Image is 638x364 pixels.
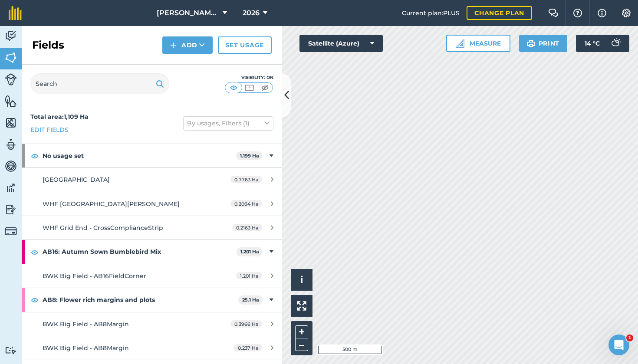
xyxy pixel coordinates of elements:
img: svg+xml;base64,PHN2ZyB4bWxucz0iaHR0cDovL3d3dy53My5vcmcvMjAwMC9zdmciIHdpZHRoPSIxNyIgaGVpZ2h0PSIxNy... [598,8,606,18]
div: AB8: Flower rich margins and plots25.1 Ha [22,288,282,312]
img: Ruler icon [456,39,464,48]
strong: 1.199 Ha [240,153,259,159]
div: No usage set1.199 Ha [22,144,282,167]
span: i [300,274,303,285]
button: Print [519,35,568,52]
img: svg+xml;base64,PD94bWwgdmVyc2lvbj0iMS4wIiBlbmNvZGluZz0idXRmLTgiPz4KPCEtLSBHZW5lcmF0b3I6IEFkb2JlIE... [5,138,17,151]
img: Two speech bubbles overlapping with the left bubble in the forefront [548,9,559,17]
img: svg+xml;base64,PHN2ZyB4bWxucz0iaHR0cDovL3d3dy53My5vcmcvMjAwMC9zdmciIHdpZHRoPSIxOSIgaGVpZ2h0PSIyNC... [156,79,164,89]
img: A question mark icon [572,9,583,17]
img: svg+xml;base64,PHN2ZyB4bWxucz0iaHR0cDovL3d3dy53My5vcmcvMjAwMC9zdmciIHdpZHRoPSI1MCIgaGVpZ2h0PSI0MC... [244,83,255,92]
strong: No usage set [43,144,236,167]
span: BWK Big Field - AB8Margin [43,344,129,352]
iframe: Intercom live chat [608,334,629,355]
img: svg+xml;base64,PHN2ZyB4bWxucz0iaHR0cDovL3d3dy53My5vcmcvMjAwMC9zdmciIHdpZHRoPSIxNCIgaGVpZ2h0PSIyNC... [170,40,176,50]
button: 14 °C [576,35,629,52]
img: svg+xml;base64,PD94bWwgdmVyc2lvbj0iMS4wIiBlbmNvZGluZz0idXRmLTgiPz4KPCEtLSBHZW5lcmF0b3I6IEFkb2JlIE... [5,346,17,354]
strong: 25.1 Ha [242,297,259,303]
span: 0.2163 Ha [232,224,262,231]
img: svg+xml;base64,PHN2ZyB4bWxucz0iaHR0cDovL3d3dy53My5vcmcvMjAwMC9zdmciIHdpZHRoPSIxOCIgaGVpZ2h0PSIyNC... [31,247,39,257]
img: svg+xml;base64,PHN2ZyB4bWxucz0iaHR0cDovL3d3dy53My5vcmcvMjAwMC9zdmciIHdpZHRoPSI1NiIgaGVpZ2h0PSI2MC... [5,116,17,129]
button: – [295,338,308,351]
span: 0.2064 Ha [230,200,262,207]
img: svg+xml;base64,PD94bWwgdmVyc2lvbj0iMS4wIiBlbmNvZGluZz0idXRmLTgiPz4KPCEtLSBHZW5lcmF0b3I6IEFkb2JlIE... [5,160,17,173]
span: 2026 [243,8,260,18]
span: [GEOGRAPHIC_DATA] [43,176,110,184]
strong: AB8: Flower rich margins and plots [43,288,238,312]
a: WHF Grid End - CrossComplianceStrip0.2163 Ha [22,216,282,239]
a: BWK Big Field - AB16FieldCorner1.201 Ha [22,264,282,288]
h2: Fields [32,38,64,52]
img: svg+xml;base64,PHN2ZyB4bWxucz0iaHR0cDovL3d3dy53My5vcmcvMjAwMC9zdmciIHdpZHRoPSI1MCIgaGVpZ2h0PSI0MC... [228,83,239,92]
span: Current plan : PLUS [402,8,460,18]
img: svg+xml;base64,PHN2ZyB4bWxucz0iaHR0cDovL3d3dy53My5vcmcvMjAwMC9zdmciIHdpZHRoPSI1NiIgaGVpZ2h0PSI2MC... [5,51,17,64]
img: svg+xml;base64,PHN2ZyB4bWxucz0iaHR0cDovL3d3dy53My5vcmcvMjAwMC9zdmciIHdpZHRoPSIxOCIgaGVpZ2h0PSIyNC... [31,295,39,305]
a: BWK Big Field - AB8Margin0.237 Ha [22,336,282,360]
a: [GEOGRAPHIC_DATA]0.7763 Ha [22,168,282,191]
span: 0.3966 Ha [230,320,262,328]
button: + [295,325,308,338]
a: WHF [GEOGRAPHIC_DATA][PERSON_NAME]0.2064 Ha [22,192,282,216]
img: svg+xml;base64,PD94bWwgdmVyc2lvbj0iMS4wIiBlbmNvZGluZz0idXRmLTgiPz4KPCEtLSBHZW5lcmF0b3I6IEFkb2JlIE... [607,35,624,52]
div: AB16: Autumn Sown Bumblebird Mix1.201 Ha [22,240,282,263]
img: svg+xml;base64,PD94bWwgdmVyc2lvbj0iMS4wIiBlbmNvZGluZz0idXRmLTgiPz4KPCEtLSBHZW5lcmF0b3I6IEFkb2JlIE... [5,225,17,237]
button: Measure [446,35,510,52]
img: fieldmargin Logo [9,6,22,20]
img: Four arrows, one pointing top left, one top right, one bottom right and the last bottom left [297,301,306,311]
span: WHF [GEOGRAPHIC_DATA][PERSON_NAME] [43,200,180,208]
button: By usages, Filters (1) [183,116,273,130]
span: 0.237 Ha [234,344,262,351]
span: 1 [626,334,633,341]
span: 0.7763 Ha [230,176,262,183]
span: WHF Grid End - CrossComplianceStrip [43,224,163,232]
span: [PERSON_NAME] Hayleys Partnership [157,8,219,18]
a: Set usage [218,36,272,54]
img: svg+xml;base64,PD94bWwgdmVyc2lvbj0iMS4wIiBlbmNvZGluZz0idXRmLTgiPz4KPCEtLSBHZW5lcmF0b3I6IEFkb2JlIE... [5,73,17,85]
img: A cog icon [621,9,631,17]
a: Edit fields [30,125,69,134]
img: svg+xml;base64,PHN2ZyB4bWxucz0iaHR0cDovL3d3dy53My5vcmcvMjAwMC9zdmciIHdpZHRoPSIxOCIgaGVpZ2h0PSIyNC... [31,151,39,161]
strong: Total area : 1,109 Ha [30,113,89,121]
input: Search [30,73,169,94]
span: 14 ° C [585,35,600,52]
span: BWK Big Field - AB8Margin [43,320,129,328]
img: svg+xml;base64,PHN2ZyB4bWxucz0iaHR0cDovL3d3dy53My5vcmcvMjAwMC9zdmciIHdpZHRoPSIxOSIgaGVpZ2h0PSIyNC... [527,38,535,49]
a: BWK Big Field - AB8Margin0.3966 Ha [22,312,282,336]
img: svg+xml;base64,PHN2ZyB4bWxucz0iaHR0cDovL3d3dy53My5vcmcvMjAwMC9zdmciIHdpZHRoPSI1MCIgaGVpZ2h0PSI0MC... [260,83,270,92]
span: 1.201 Ha [236,272,262,279]
button: Add [162,36,213,54]
img: svg+xml;base64,PD94bWwgdmVyc2lvbj0iMS4wIiBlbmNvZGluZz0idXRmLTgiPz4KPCEtLSBHZW5lcmF0b3I6IEFkb2JlIE... [5,181,17,194]
a: Change plan [467,6,532,20]
img: svg+xml;base64,PHN2ZyB4bWxucz0iaHR0cDovL3d3dy53My5vcmcvMjAwMC9zdmciIHdpZHRoPSI1NiIgaGVpZ2h0PSI2MC... [5,95,17,108]
button: i [291,269,312,291]
img: svg+xml;base64,PD94bWwgdmVyc2lvbj0iMS4wIiBlbmNvZGluZz0idXRmLTgiPz4KPCEtLSBHZW5lcmF0b3I6IEFkb2JlIE... [5,30,17,43]
div: Visibility: On [225,74,273,81]
span: BWK Big Field - AB16FieldCorner [43,272,146,280]
button: Satellite (Azure) [299,35,383,52]
img: svg+xml;base64,PD94bWwgdmVyc2lvbj0iMS4wIiBlbmNvZGluZz0idXRmLTgiPz4KPCEtLSBHZW5lcmF0b3I6IEFkb2JlIE... [5,203,17,216]
strong: AB16: Autumn Sown Bumblebird Mix [43,240,237,263]
strong: 1.201 Ha [240,249,259,255]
